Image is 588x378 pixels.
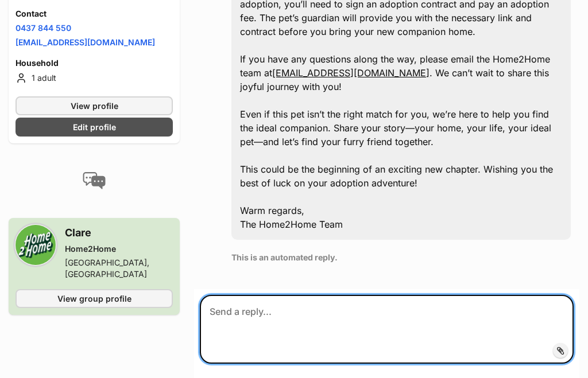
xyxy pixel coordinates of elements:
[65,243,173,255] div: Home2Home
[16,37,155,47] a: [EMAIL_ADDRESS][DOMAIN_NAME]
[73,121,116,133] span: Edit profile
[272,67,430,79] a: [EMAIL_ADDRESS][DOMAIN_NAME]
[71,100,118,112] span: View profile
[16,118,173,137] a: Edit profile
[65,225,173,241] h3: Clare
[16,96,173,115] a: View profile
[16,57,173,69] h4: Household
[16,71,173,85] li: 1 adult
[83,172,106,189] img: conversation-icon-4a6f8262b818ee0b60e3300018af0b2d0b884aa5de6e9bcb8d3d4eeb1a70a7c4.svg
[16,225,56,265] img: Home2Home profile pic
[57,293,131,305] span: View group profile
[16,23,71,33] a: 0437 844 550
[65,257,173,280] div: [GEOGRAPHIC_DATA], [GEOGRAPHIC_DATA]
[16,8,173,20] h4: Contact
[231,251,571,263] p: This is an automated reply.
[16,289,173,308] a: View group profile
